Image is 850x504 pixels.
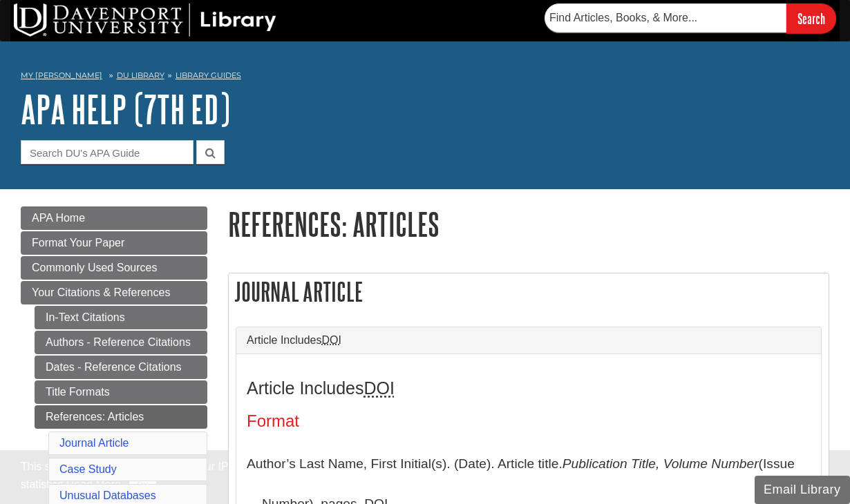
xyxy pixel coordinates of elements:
[117,70,164,80] a: DU Library
[59,490,156,501] a: Unusual Databases
[14,3,276,37] img: DU Library
[176,70,241,80] a: Library Guides
[21,281,207,304] a: Your Citations & References
[59,437,129,449] a: Journal Article
[21,66,829,88] nav: breadcrumb
[228,206,829,242] h1: References: Articles
[35,306,207,329] a: In-Text Citations
[247,378,811,398] h3: Article Includes
[32,262,157,273] span: Commonly Used Sources
[21,231,207,255] a: Format Your Paper
[21,140,193,164] input: Search DU's APA Guide
[545,3,786,32] input: Find Articles, Books, & More...
[21,206,207,230] a: APA Home
[21,70,102,81] a: My [PERSON_NAME]
[35,331,207,354] a: Authors - Reference Citations
[21,256,207,280] a: Commonly Used Sources
[786,3,836,33] input: Search
[35,356,207,379] a: Dates - Reference Citations
[59,463,117,475] a: Case Study
[35,380,207,404] a: Title Formats
[21,88,230,130] a: APA Help (7th Ed)
[229,273,829,310] h2: Journal Article
[322,334,341,346] abbr: Digital Object Identifier. This is the string of numbers associated with a particular article. No...
[35,405,207,429] a: References: Articles
[247,412,811,430] h4: Format
[563,456,759,471] i: Publication Title, Volume Number
[32,237,124,249] span: Format Your Paper
[247,334,811,347] a: Article IncludesDOI
[364,378,395,398] abbr: Digital Object Identifier. This is the string of numbers associated with a particular article. No...
[545,3,836,33] form: Searches DU Library's articles, books, and more
[32,212,85,224] span: APA Home
[755,476,850,504] button: Email Library
[32,287,170,298] span: Your Citations & References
